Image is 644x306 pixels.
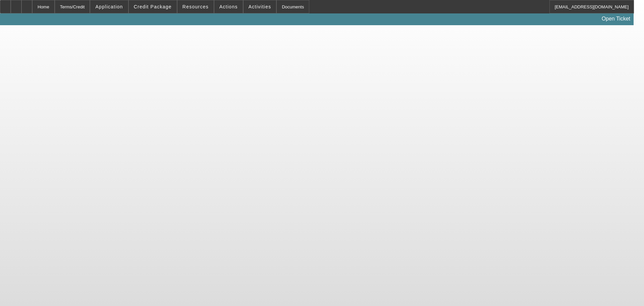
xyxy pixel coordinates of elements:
a: Open Ticket [599,13,633,25]
span: Actions [219,4,238,9]
button: Activities [244,0,276,13]
button: Resources [177,0,214,13]
span: Credit Package [134,4,172,9]
span: Application [95,4,123,9]
button: Application [90,0,128,13]
button: Credit Package [129,0,177,13]
span: Activities [249,4,271,9]
button: Actions [214,0,243,13]
span: Resources [182,4,209,9]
